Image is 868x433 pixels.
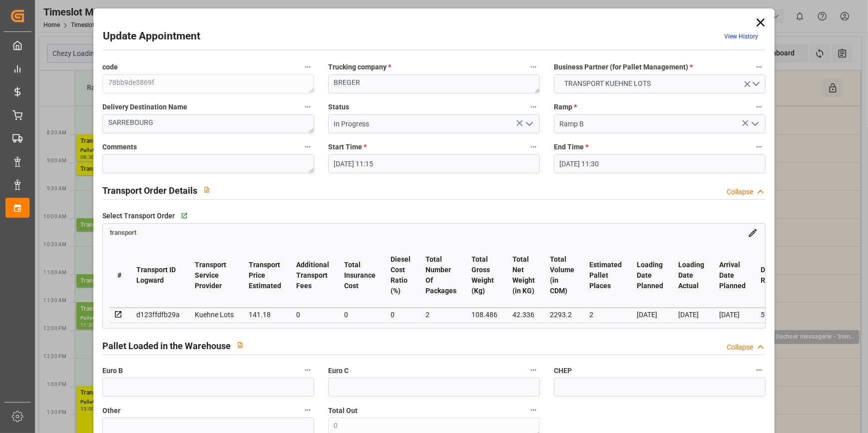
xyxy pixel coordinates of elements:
span: transport [110,229,136,237]
div: 2293.2 [550,309,574,321]
input: DD-MM-YYYY HH:MM [328,154,540,173]
span: TRANSPORT KUEHNE LOTS [559,78,656,89]
button: View description [197,180,216,199]
button: code [301,60,314,73]
th: Loading Date Planned [629,243,671,308]
div: [DATE] [719,309,746,321]
span: Other [102,406,120,416]
button: open menu [554,74,766,93]
th: Diesel Cost Ratio (%) [383,243,418,308]
button: Euro B [301,364,314,377]
div: Collapse [727,342,753,353]
th: Total Volume (in CDM) [542,243,582,308]
div: Kuehne Lots [195,309,234,321]
button: View description [231,336,250,355]
th: Arrival Date Planned [712,243,753,308]
button: Ramp * [753,100,766,113]
button: End Time * [753,140,766,153]
div: 57 [761,309,798,321]
span: End Time [554,142,588,152]
div: 42.336 [512,309,535,321]
div: 0 [391,309,411,321]
button: Delivery Destination Name [301,100,314,113]
div: [DATE] [637,309,663,321]
th: Total Net Weight (in KG) [505,243,542,308]
span: Euro B [102,366,123,376]
button: CHEP [753,364,766,377]
th: Transport Service Provider [187,243,241,308]
th: Total Gross Weight (Kg) [464,243,505,308]
textarea: 78bb9de5869f [102,74,314,93]
div: 0 [344,309,376,321]
th: # [110,243,129,308]
h2: Pallet Loaded in the Warehouse [102,339,231,353]
span: Trucking company [328,62,391,72]
span: Comments [102,142,137,152]
div: 2 [589,309,622,321]
th: Estimated Pallet Places [582,243,629,308]
textarea: BREGER [328,74,540,93]
button: open menu [747,116,762,132]
span: Ramp [554,102,577,112]
div: d123ffdfb29a [136,309,180,321]
span: code [102,62,118,72]
span: Status [328,102,349,112]
span: Euro C [328,366,349,376]
button: Status [527,100,540,113]
th: Transport Price Estimated [241,243,289,308]
a: View History [724,33,758,40]
th: Total Number Of Packages [418,243,464,308]
span: Delivery Destination Name [102,102,187,112]
button: Euro C [527,364,540,377]
button: Total Out [527,404,540,417]
div: 141.18 [249,309,281,321]
button: Business Partner (for Pallet Management) * [753,60,766,73]
span: Business Partner (for Pallet Management) [554,62,693,72]
div: 0 [296,309,329,321]
div: [DATE] [678,309,704,321]
button: Other [301,404,314,417]
button: Comments [301,140,314,153]
h2: Transport Order Details [102,184,197,197]
h2: Update Appointment [103,28,200,44]
div: Collapse [727,187,753,197]
div: 108.486 [471,309,497,321]
span: Start Time [328,142,367,152]
span: Select Transport Order [102,211,175,221]
input: DD-MM-YYYY HH:MM [554,154,766,173]
span: Total Out [328,406,358,416]
span: CHEP [554,366,572,376]
a: transport [110,228,136,236]
button: open menu [521,116,536,132]
div: 2 [426,309,456,321]
textarea: SARREBOURG [102,114,314,133]
button: Trucking company * [527,60,540,73]
button: Start Time * [527,140,540,153]
th: Destination Region [753,243,805,308]
input: Type to search/select [554,114,766,133]
input: Type to search/select [328,114,540,133]
th: Additional Transport Fees [289,243,337,308]
th: Loading Date Actual [671,243,712,308]
th: Total Insurance Cost [337,243,383,308]
th: Transport ID Logward [129,243,187,308]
